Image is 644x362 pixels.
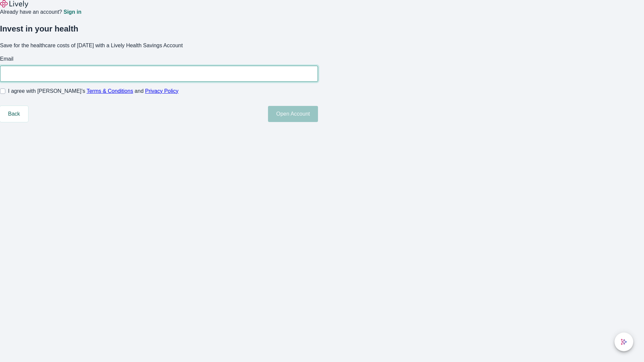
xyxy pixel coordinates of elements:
span: I agree with [PERSON_NAME]’s and [8,87,178,95]
a: Sign in [63,9,81,15]
a: Terms & Conditions [87,88,133,94]
a: Privacy Policy [145,88,179,94]
button: chat [614,333,633,351]
svg: Lively AI Assistant [621,339,627,345]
